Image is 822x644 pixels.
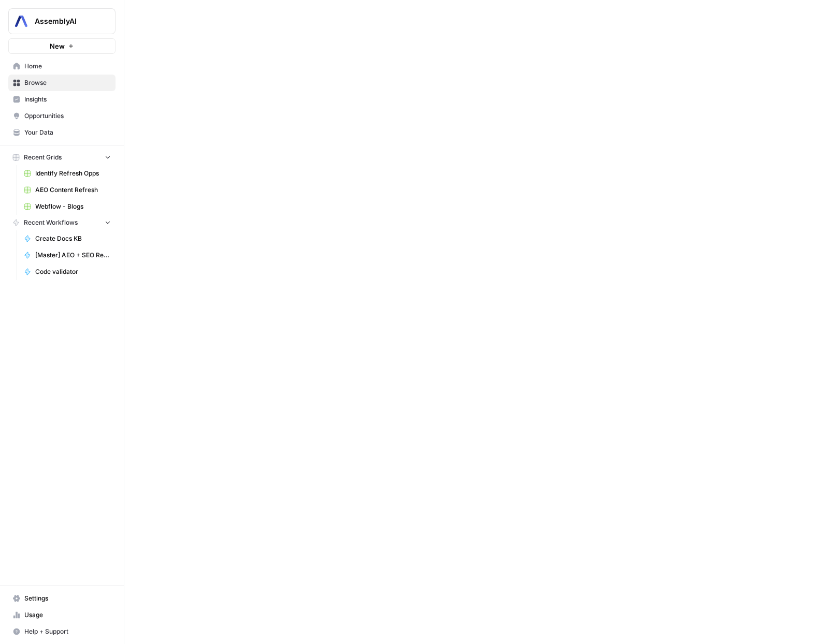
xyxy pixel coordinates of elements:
span: Home [24,62,111,71]
a: AEO Content Refresh [19,182,116,198]
a: Settings [8,590,116,607]
span: Insights [24,95,111,104]
a: Browse [8,75,116,91]
a: Your Data [8,124,116,141]
span: AssemblyAI [35,16,97,26]
span: Identify Refresh Opps [35,169,111,178]
a: Identify Refresh Opps [19,165,116,182]
span: [Master] AEO + SEO Refresh [35,251,111,260]
img: AssemblyAI Logo [12,12,31,31]
span: Browse [24,78,111,87]
span: Recent Workflows [24,218,78,227]
button: New [8,38,116,54]
span: Recent Grids [24,153,62,162]
span: Help + Support [24,627,111,636]
span: Usage [24,610,111,620]
button: Workspace: AssemblyAI [8,8,116,34]
a: [Master] AEO + SEO Refresh [19,247,116,264]
span: Create Docs KB [35,234,111,243]
a: Home [8,58,116,75]
a: Usage [8,607,116,623]
span: Your Data [24,128,111,137]
span: Opportunities [24,111,111,121]
span: New [50,41,65,51]
span: Code validator [35,267,111,276]
button: Recent Workflows [8,215,116,230]
button: Help + Support [8,623,116,640]
span: Webflow - Blogs [35,202,111,211]
span: Settings [24,594,111,603]
a: Insights [8,91,116,108]
span: AEO Content Refresh [35,185,111,195]
a: Create Docs KB [19,230,116,247]
a: Opportunities [8,108,116,124]
a: Webflow - Blogs [19,198,116,215]
a: Code validator [19,264,116,280]
button: Recent Grids [8,150,116,165]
